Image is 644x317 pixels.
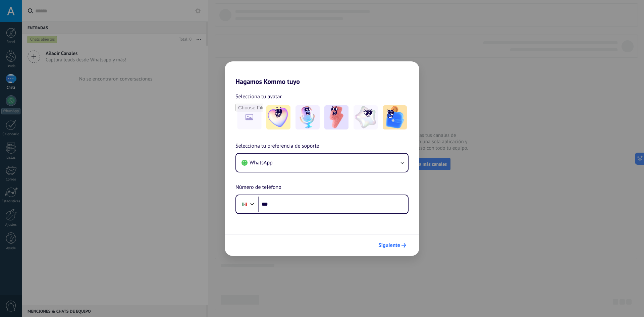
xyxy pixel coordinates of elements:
span: Selecciona tu avatar [235,92,282,101]
img: -2.jpeg [296,105,320,129]
h2: Hagamos Kommo tuyo [225,61,419,86]
span: Número de teléfono [235,183,281,192]
span: Selecciona tu preferencia de soporte [235,142,319,151]
img: -5.jpeg [383,105,407,129]
img: -1.jpeg [266,105,290,129]
button: WhatsApp [236,154,408,172]
span: WhatsApp [250,159,273,166]
img: -3.jpeg [324,105,348,129]
button: Siguiente [375,240,409,251]
span: Siguiente [378,243,400,248]
div: Mexico: + 52 [238,197,251,211]
img: -4.jpeg [354,105,378,129]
